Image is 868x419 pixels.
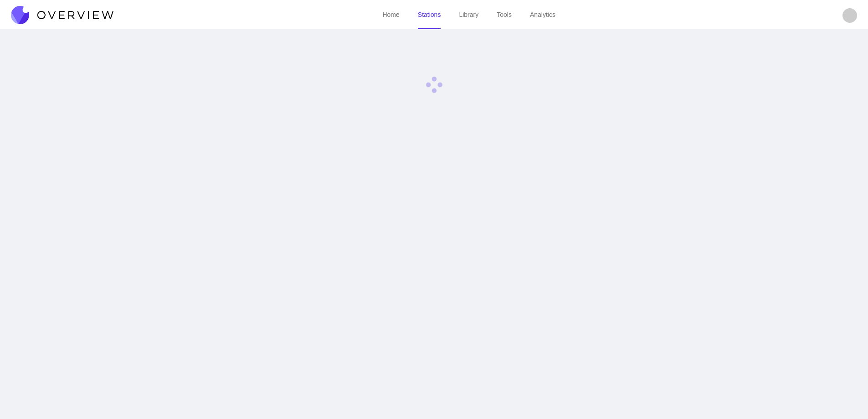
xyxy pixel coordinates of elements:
a: Tools [497,11,512,18]
a: Stations [418,11,441,18]
a: Analytics [530,11,555,18]
img: Overview [11,6,113,24]
a: Library [459,11,478,18]
a: Home [382,11,399,18]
